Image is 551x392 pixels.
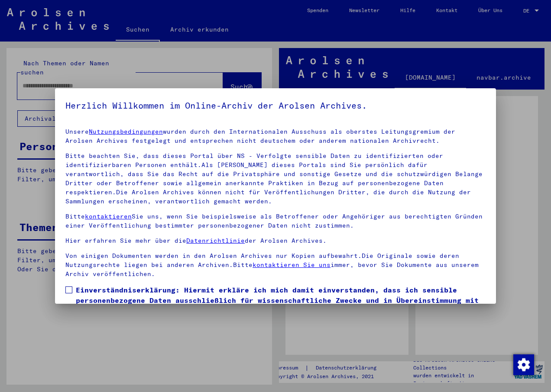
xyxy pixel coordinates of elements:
a: Datenrichtlinie [186,237,245,244]
p: Bitte Sie uns, wenn Sie beispielsweise als Betroffener oder Angehöriger aus berechtigten Gründen ... [65,212,486,230]
span: Einverständniserklärung: Hiermit erkläre ich mich damit einverstanden, dass ich sensible personen... [76,285,486,326]
p: Bitte beachten Sie, dass dieses Portal über NS - Verfolgte sensible Daten zu identifizierten oder... [65,151,486,206]
a: kontaktieren Sie uns [253,261,331,269]
h5: Herzlich Willkommen im Online-Archiv der Arolsen Archives. [65,99,486,112]
p: Von einigen Dokumenten werden in den Arolsen Archives nur Kopien aufbewahrt.Die Originale sowie d... [65,251,486,279]
p: Unsere wurden durch den Internationalen Ausschuss als oberstes Leitungsgremium der Arolsen Archiv... [65,127,486,145]
p: Hier erfahren Sie mehr über die der Arolsen Archives. [65,236,486,245]
a: kontaktieren [85,212,132,220]
a: Nutzungsbedingungen [89,128,163,135]
img: Zustimmung ändern [513,354,534,375]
